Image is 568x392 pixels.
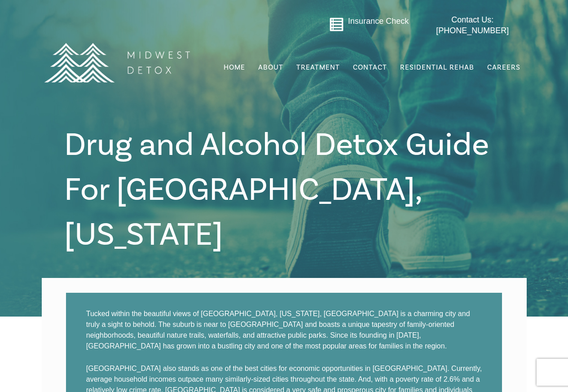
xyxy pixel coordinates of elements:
p: Tucked within the beautiful views of [GEOGRAPHIC_DATA], [US_STATE], [GEOGRAPHIC_DATA] is a charmi... [86,308,482,352]
a: Careers [486,59,521,76]
span: Contact Us: [PHONE_NUMBER] [436,15,509,35]
span: Treatment [296,64,340,71]
span: Residential Rehab [400,63,474,72]
a: Go to midwestdetox.com/message-form-page/ [329,17,344,35]
a: Contact [352,59,388,76]
span: About [258,64,283,71]
a: Contact Us: [PHONE_NUMBER] [418,15,527,36]
span: Contact [353,64,387,71]
a: About [257,59,284,76]
span: Drug and Alcohol Detox Guide For [GEOGRAPHIC_DATA], [US_STATE] [64,124,489,255]
a: Treatment [295,59,341,76]
img: MD Logo Horitzontal white-01 (1) (1) [38,23,195,102]
a: Residential Rehab [399,59,475,76]
span: Careers [487,63,520,72]
a: Home [223,59,246,76]
a: Insurance Check [348,17,409,26]
span: Home [224,63,245,72]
